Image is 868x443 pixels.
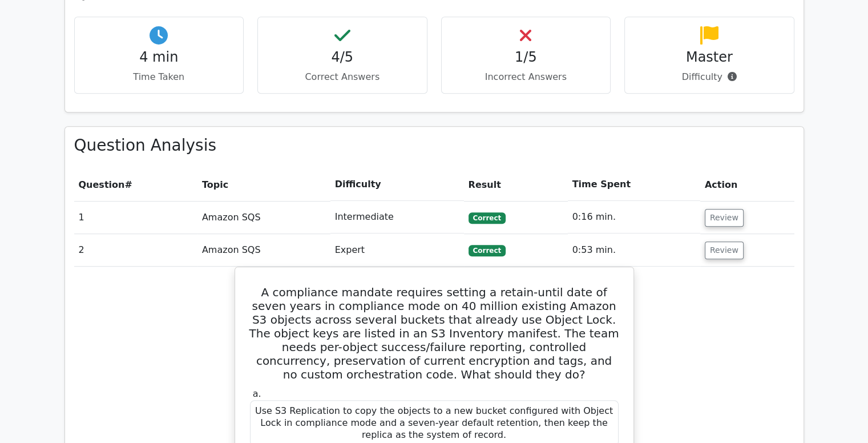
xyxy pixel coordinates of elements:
[330,168,464,201] th: Difficulty
[84,49,235,66] h4: 4 min
[79,179,125,190] span: Question
[451,70,601,84] p: Incorrect Answers
[568,168,700,201] th: Time Spent
[74,136,794,155] h3: Question Analysis
[84,70,235,84] p: Time Taken
[451,49,601,66] h4: 1/5
[267,70,418,84] p: Correct Answers
[267,49,418,66] h4: 4/5
[330,201,464,233] td: Intermediate
[330,234,464,267] td: Expert
[74,168,197,201] th: #
[197,201,330,233] td: Amazon SQS
[700,168,794,201] th: Action
[253,388,261,399] span: a.
[568,201,700,233] td: 0:16 min.
[197,234,330,267] td: Amazon SQS
[634,49,785,66] h4: Master
[74,234,197,267] td: 2
[634,70,785,84] p: Difficulty
[249,285,620,381] h5: A compliance mandate requires setting a retain-until date of seven years in compliance mode on 40...
[705,209,744,227] button: Review
[197,168,330,201] th: Topic
[568,234,700,267] td: 0:53 min.
[469,212,506,224] span: Correct
[705,241,744,259] button: Review
[74,201,197,233] td: 1
[464,168,568,201] th: Result
[469,245,506,256] span: Correct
